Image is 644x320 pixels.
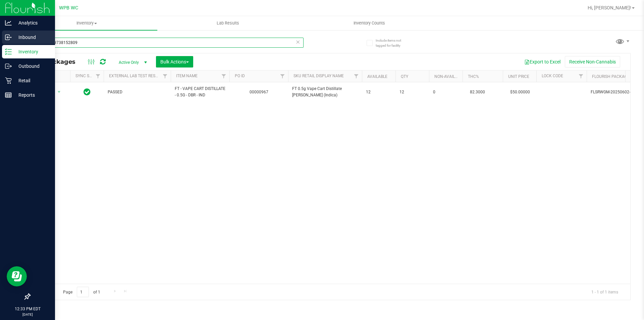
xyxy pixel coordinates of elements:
[35,58,82,65] span: All Packages
[109,74,162,78] a: External Lab Test Result
[218,71,229,82] a: Filter
[156,56,193,67] button: Bulk Actions
[507,87,533,97] span: $50.00000
[59,5,78,11] span: WPB WC
[235,74,245,78] a: PO ID
[565,56,620,67] button: Receive Non-Cannabis
[520,56,565,67] button: Export to Excel
[5,92,12,98] inline-svg: Reports
[344,20,394,26] span: Inventory Counts
[586,287,624,297] span: 1 - 1 of 1 items
[366,89,391,95] span: 12
[468,74,479,79] a: THC%
[367,74,387,79] a: Available
[399,89,425,95] span: 12
[12,91,52,99] p: Reports
[3,306,52,312] p: 12:33 PM EDT
[351,71,362,82] a: Filter
[576,71,587,82] a: Filter
[293,74,344,78] a: Sku Retail Display Name
[3,312,52,317] p: [DATE]
[176,74,198,78] a: Item Name
[157,16,299,30] a: Lab Results
[55,87,63,97] span: select
[108,89,167,95] span: PASSED
[433,89,459,95] span: 0
[5,19,12,26] inline-svg: Analytics
[208,20,248,26] span: Lab Results
[160,71,171,82] a: Filter
[12,33,52,41] p: Inbound
[376,38,409,48] span: Include items not tagged for facility
[542,74,563,78] a: Lock Code
[292,86,358,98] span: FT 0.5g Vape Cart Distillate [PERSON_NAME] (Indica)
[12,19,52,27] p: Analytics
[5,77,12,84] inline-svg: Retail
[5,34,12,41] inline-svg: Inbound
[277,71,288,82] a: Filter
[5,48,12,55] inline-svg: Inventory
[175,86,225,98] span: FT - VAPE CART DISTILLATE - 0.5G - DBR - IND
[12,48,52,56] p: Inventory
[30,38,304,48] input: Search Package ID, Item Name, SKU, Lot or Part Number...
[467,87,488,97] span: 82.3000
[299,16,440,30] a: Inventory Counts
[7,266,27,286] iframe: Resource center
[12,77,52,85] p: Retail
[12,62,52,70] p: Outbound
[16,20,157,26] span: Inventory
[84,87,91,97] span: In Sync
[160,59,189,64] span: Bulk Actions
[5,63,12,70] inline-svg: Outbound
[75,74,101,78] a: Sync Status
[57,287,106,297] span: Page of 1
[93,71,104,82] a: Filter
[434,74,464,79] a: Non-Available
[401,74,408,79] a: Qty
[592,74,634,79] a: Flourish Package ID
[16,16,157,30] a: Inventory
[77,287,89,297] input: 1
[588,5,631,10] span: Hi, [PERSON_NAME]!
[250,90,268,94] a: 00000967
[508,74,529,79] a: Unit Price
[296,38,300,46] span: Clear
